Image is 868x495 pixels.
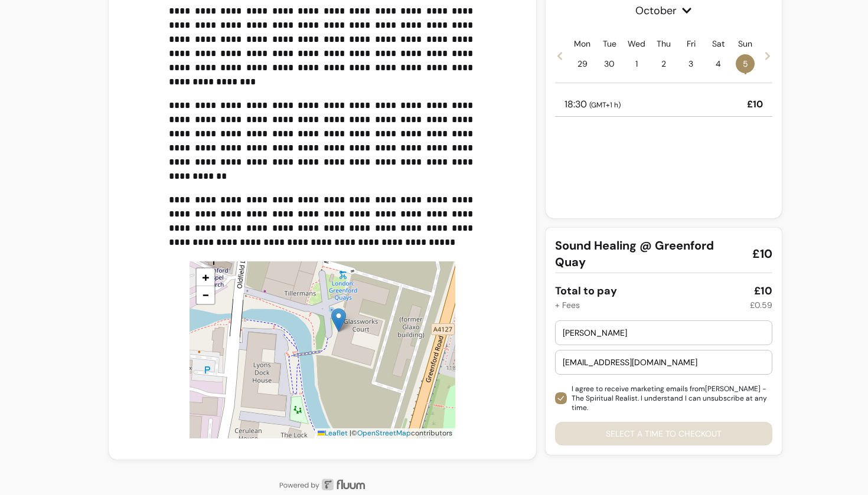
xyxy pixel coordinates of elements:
p: 18:30 [564,97,621,112]
img: Sara - The Spiritual Realist [331,308,346,332]
div: © contributors [315,428,455,438]
span: 4 [709,54,727,73]
span: • [744,67,747,79]
span: October [555,2,772,19]
span: 5 [736,54,755,73]
span: 2 [654,54,673,73]
span: 29 [573,54,592,73]
span: 30 [600,54,619,73]
span: Sound Healing @ Greenford Quay [555,237,743,270]
a: Leaflet [318,428,348,438]
p: £10 [747,97,763,112]
p: Thu [657,38,671,50]
p: Sat [712,38,725,50]
input: Enter your email address [563,356,765,368]
p: Tue [603,38,616,50]
span: £10 [752,245,772,262]
div: + Fees [555,299,580,311]
p: Mon [574,38,590,50]
p: Sun [738,38,752,50]
span: | [350,428,351,438]
div: £10 [754,283,772,299]
div: Total to pay [555,283,617,299]
a: Zoom out [197,286,214,304]
a: Zoom in [197,268,214,286]
input: Enter your first name [563,327,765,339]
span: + [202,268,210,286]
span: − [202,286,210,303]
span: 3 [681,54,700,73]
img: powered by Fluum.ai [109,478,536,490]
p: Wed [628,38,645,50]
span: 1 [627,54,646,73]
p: Fri [687,38,696,50]
span: ( GMT+1 h ) [589,100,621,110]
a: OpenStreetMap [357,428,411,438]
div: £0.59 [750,299,772,311]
